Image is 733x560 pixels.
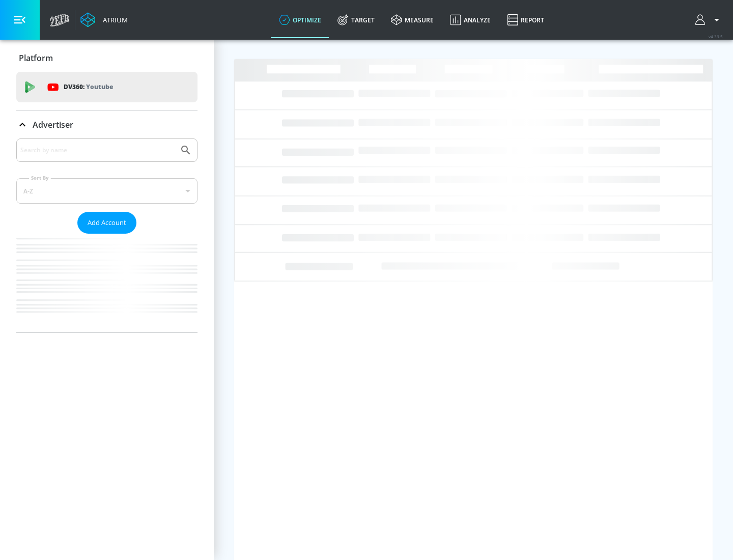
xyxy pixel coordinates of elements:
span: Add Account [88,217,126,229]
div: A-Z [16,178,198,204]
a: measure [383,2,442,38]
a: optimize [271,2,329,38]
div: Advertiser [16,138,198,332]
span: v 4.33.5 [709,34,723,39]
nav: list of Advertiser [16,234,198,332]
p: Youtube [86,81,113,92]
p: DV360: [64,81,113,93]
p: Advertiser [33,119,73,130]
input: Search by name [20,144,175,157]
a: Atrium [80,12,128,27]
a: Analyze [442,2,499,38]
label: Sort By [29,175,51,181]
div: Advertiser [16,110,198,139]
a: Report [499,2,552,38]
a: Target [329,2,383,38]
div: Atrium [99,15,128,24]
button: Add Account [77,212,136,234]
div: DV360: Youtube [16,72,198,102]
p: Platform [19,52,53,64]
div: Platform [16,44,198,72]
